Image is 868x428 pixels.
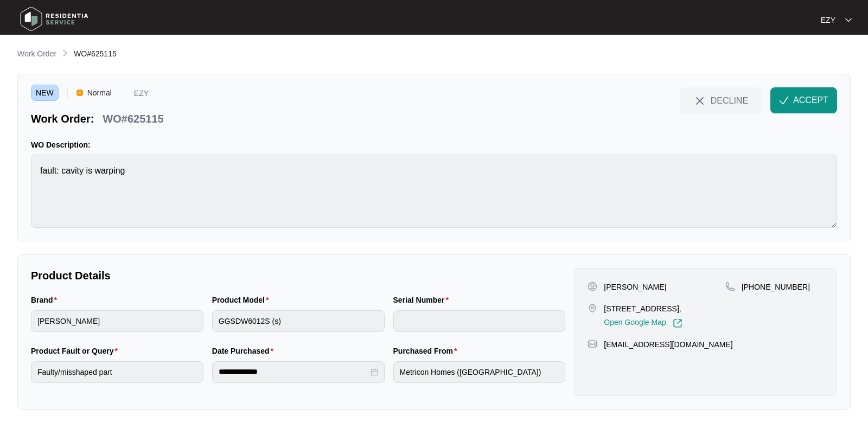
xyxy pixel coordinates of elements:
[693,94,706,107] img: close-Icon
[16,3,92,35] img: residentia service logo
[134,90,149,101] p: EZY
[31,155,837,228] textarea: fault: cavity is warping
[212,346,278,356] label: Date Purchased
[604,303,682,314] p: [STREET_ADDRESS],
[588,303,597,313] img: map-pin
[393,361,566,383] input: Purchased From
[779,95,789,105] img: check-Icon
[588,339,597,349] img: map-pin
[31,268,565,283] p: Product Details
[31,85,59,101] span: NEW
[31,346,122,356] label: Product Fault or Query
[604,318,682,328] a: Open Google Map
[588,282,597,291] img: user-pin
[393,295,453,305] label: Serial Number
[31,111,94,126] p: Work Order:
[604,282,666,292] p: [PERSON_NAME]
[61,49,69,58] img: chevron-right
[742,282,810,292] p: [PHONE_NUMBER]
[770,87,837,113] button: check-IconACCEPT
[604,339,732,350] p: [EMAIL_ADDRESS][DOMAIN_NAME]
[711,94,748,106] span: DECLINE
[76,90,83,96] img: Vercel Logo
[103,111,163,126] p: WO#625115
[680,87,762,113] button: close-IconDECLINE
[212,310,385,332] input: Product Model
[845,17,852,23] img: dropdown arrow
[725,282,735,291] img: map-pin
[15,48,59,60] a: Work Order
[74,49,117,58] span: WO#625115
[31,295,61,305] label: Brand
[393,346,462,356] label: Purchased From
[83,85,116,101] span: Normal
[393,310,566,332] input: Serial Number
[212,295,273,305] label: Product Model
[31,310,203,332] input: Brand
[31,361,203,383] input: Product Fault or Query
[793,94,828,107] span: ACCEPT
[673,318,682,328] img: Link-External
[17,48,56,59] p: Work Order
[219,366,368,378] input: Date Purchased
[31,139,837,150] p: WO Description:
[821,15,835,25] p: EZY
